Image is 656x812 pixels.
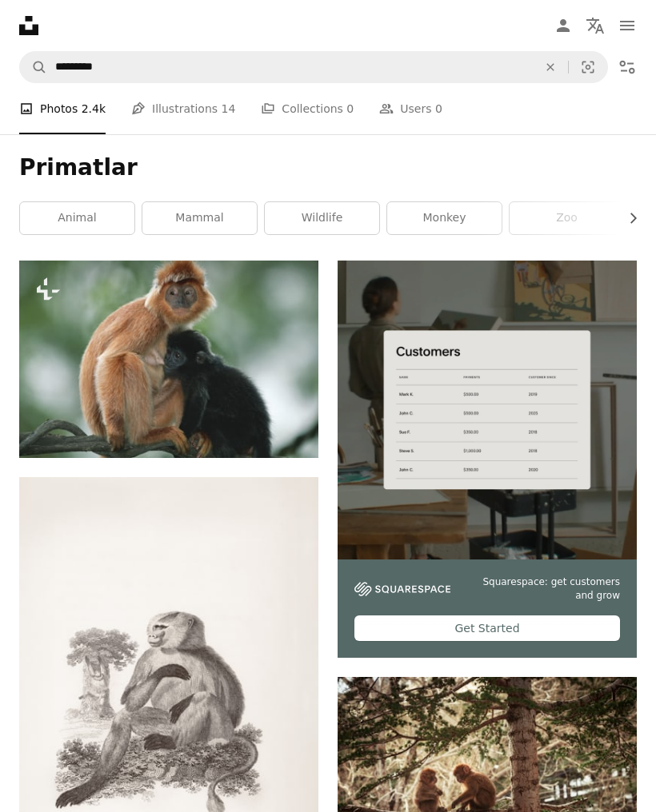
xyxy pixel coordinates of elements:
[222,100,236,117] span: 14
[569,52,607,82] button: Visual search
[338,769,637,783] a: a couple of monkeys sitting on top of a tree
[131,83,235,134] a: Illustrations 14
[618,202,637,234] button: scroll list to the right
[261,83,354,134] a: Collections 0
[354,615,620,641] div: Get Started
[470,575,620,603] span: Squarespace: get customers and grow
[611,10,643,42] button: Menu
[19,261,318,458] img: a monkey sitting on top of a tree next to a baby monkey
[346,100,354,117] span: 0
[338,261,637,658] a: Squarespace: get customers and growGet Started
[142,202,257,234] a: mammal
[19,694,318,708] a: View the photo by The New York Public Library
[387,202,502,234] a: monkey
[20,202,134,234] a: animal
[338,261,637,559] img: file-1747939376688-baf9a4a454ffimage
[547,10,579,42] a: Log in / Sign up
[20,52,47,82] button: Search Unsplash
[265,202,379,234] a: wildlife
[611,51,643,83] button: Filters
[533,52,568,82] button: Clear
[19,352,318,366] a: a monkey sitting on top of a tree next to a baby monkey
[379,83,442,134] a: Users 0
[435,100,442,117] span: 0
[579,10,611,42] button: Language
[510,202,624,234] a: zoo
[19,153,637,182] h1: Primatlar
[19,16,38,35] a: Home — Unsplash
[354,582,450,596] img: file-1747939142011-51e5cc87e3c9
[19,51,608,83] form: Find visuals sitewide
